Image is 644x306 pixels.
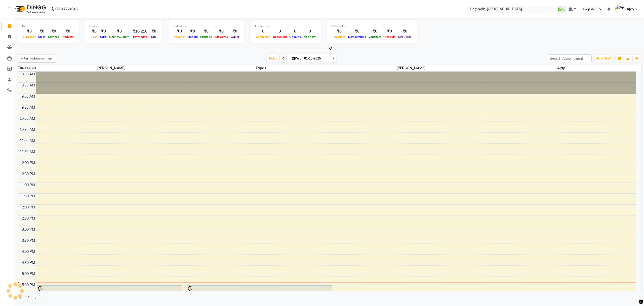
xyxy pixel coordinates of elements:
[60,28,75,34] div: ₹0
[255,35,272,39] span: Completed
[291,56,303,60] span: Wed
[21,105,36,110] div: 9:30 AM
[595,55,612,62] button: ADD NEW
[173,28,186,34] div: ₹0
[89,24,158,28] div: Finance
[186,28,199,34] div: ₹0
[150,35,158,39] span: Due
[55,2,77,16] b: 08047224946
[199,35,213,39] span: Package
[382,35,397,39] span: Prepaids
[21,271,36,277] div: 5:00 PM
[21,216,36,221] div: 2:30 PM
[89,28,99,34] div: ₹0
[173,35,186,39] span: Voucher
[149,28,158,34] div: ₹0
[267,54,279,62] span: Today
[21,56,45,60] span: Filter Technician
[25,295,32,301] span: 1 / 1
[19,149,36,155] div: 11:30 AM
[21,227,36,232] div: 3:00 PM
[186,65,336,71] span: Tapas
[19,160,36,166] div: 12:00 PM
[347,35,367,39] span: Memberships
[22,35,37,39] span: Expenses
[486,65,636,71] span: Ajay
[367,28,382,34] div: ₹0
[229,28,240,34] div: ₹0
[397,28,413,34] div: ₹0
[229,35,240,39] span: Wallet
[21,72,36,77] div: 8:00 AM
[627,7,634,12] span: Ajay
[19,116,36,121] div: 10:00 AM
[108,28,131,34] div: ₹0
[272,35,288,39] span: Upcoming
[21,205,36,210] div: 2:00 PM
[132,35,148,39] span: Petty cash
[255,28,272,34] div: 0
[596,56,611,60] span: ADD NEW
[173,24,240,28] div: Redemption
[47,28,60,34] div: ₹0
[13,2,47,16] img: logo
[19,171,36,177] div: 12:30 PM
[186,35,199,39] span: Prepaid
[131,28,149,34] div: ₹16,218
[213,35,229,39] span: Gift Cards
[548,54,592,62] input: Search Appointment
[347,28,367,34] div: ₹0
[213,28,229,34] div: ₹0
[22,28,37,34] div: ₹0
[60,35,75,39] span: Products
[336,65,486,71] span: [PERSON_NAME]
[19,138,36,143] div: 11:00 AM
[272,28,288,34] div: 3
[18,65,36,70] div: Technician
[303,55,328,62] input: 2025-10-01
[288,35,302,39] span: Ongoing
[21,282,36,288] div: 5:30 PM
[99,35,108,39] span: Card
[47,35,60,39] span: Services
[99,28,108,34] div: ₹0
[331,28,347,34] div: ₹0
[19,127,36,132] div: 10:30 AM
[37,286,182,302] div: [PERSON_NAME], TK01, 05:30 PM-06:15 PM, Gel Polish-Shellac (Both Hands/Legs)
[21,94,36,99] div: 9:00 AM
[302,28,317,34] div: 0
[382,28,397,34] div: ₹0
[302,35,317,39] span: No show
[199,28,213,34] div: ₹0
[21,194,36,199] div: 1:30 PM
[331,24,413,28] div: Other sales
[367,35,382,39] span: Vouchers
[615,5,624,13] img: Ajay
[187,286,332,302] div: [PERSON_NAME], TK01, 05:30 PM-06:15 PM, Gel Polish-Shellac (Both Hands/Legs)
[21,182,36,188] div: 1:00 PM
[21,83,36,88] div: 8:30 AM
[288,28,302,34] div: 0
[37,35,47,39] span: Sales
[331,35,347,39] span: Packages
[108,35,131,39] span: Online/Custom
[21,260,36,265] div: 4:30 PM
[36,65,186,71] span: [PERSON_NAME]
[21,249,36,254] div: 4:00 PM
[255,24,317,28] div: Appointment
[21,238,36,243] div: 3:30 PM
[397,35,413,39] span: Gift Cards
[22,24,75,28] div: Total
[37,28,47,34] div: ₹0
[89,35,99,39] span: Cash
